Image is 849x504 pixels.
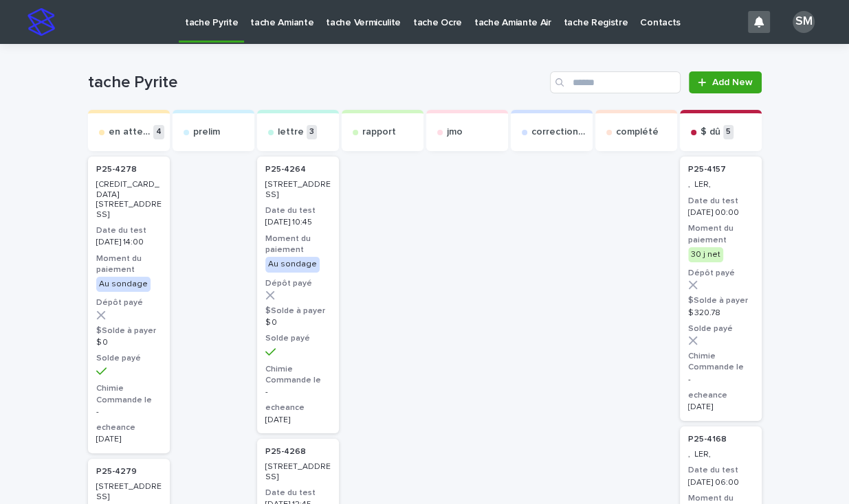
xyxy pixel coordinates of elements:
[109,126,151,138] p: en attente
[265,387,331,397] p: -
[550,71,681,93] input: Search
[265,333,331,344] h3: Solde payé
[265,278,331,289] h3: Dépôt payé
[257,157,339,433] a: P25-4264 [STREET_ADDRESS]Date du test[DATE] 10:45Moment du paiementAu sondageDépôt payé$Solde à p...
[96,225,162,236] h3: Date du test
[153,125,164,139] p: 4
[265,415,331,425] p: [DATE]
[688,208,753,218] p: [DATE] 00:00
[362,126,396,138] p: rapport
[616,126,659,138] p: complété
[265,462,331,482] p: [STREET_ADDRESS]
[265,165,306,174] p: P25-4264
[688,268,753,279] h3: Dépôt payé
[688,390,753,401] h3: echeance
[688,295,753,306] h3: $Solde à payer
[447,126,463,138] p: jmo
[531,126,587,138] p: correction exp
[265,447,306,457] p: P25-4268
[96,238,162,247] p: [DATE] 14:00
[688,180,753,190] p: , LER,
[688,375,753,385] p: -
[701,126,720,138] p: $ dû
[96,253,162,275] h3: Moment du paiement
[96,383,162,405] h3: Chimie Commande le
[96,338,162,347] p: $ 0
[96,435,162,444] p: [DATE]
[265,318,331,328] p: $ 0
[88,73,545,93] h1: tache Pyrite
[278,126,304,138] p: lettre
[96,277,151,292] div: Au sondage
[712,78,753,87] span: Add New
[793,11,815,33] div: SM
[96,180,162,220] p: [CREDIT_CARD_DATA][STREET_ADDRESS]
[96,407,162,417] p: -
[96,422,162,433] h3: echeance
[688,351,753,373] h3: Chimie Commande le
[688,450,753,459] p: , LER,
[265,364,331,386] h3: Chimie Commande le
[265,306,331,317] h3: $Solde à payer
[265,180,331,200] p: [STREET_ADDRESS]
[96,482,162,502] p: [STREET_ADDRESS]
[265,402,331,413] h3: echeance
[88,157,170,453] a: P25-4278 [CREDIT_CARD_DATA][STREET_ADDRESS]Date du test[DATE] 14:00Moment du paiementAu sondageDé...
[723,125,734,139] p: 5
[96,353,162,364] h3: Solde payé
[307,125,317,139] p: 3
[688,323,753,334] h3: Solde payé
[688,196,753,207] h3: Date du test
[688,223,753,245] h3: Moment du paiement
[96,325,162,336] h3: $Solde à payer
[265,205,331,216] h3: Date du test
[688,478,753,488] p: [DATE] 06:00
[96,467,137,477] p: P25-4279
[688,465,753,476] h3: Date du test
[96,165,137,174] p: P25-4278
[688,308,753,318] p: $ 320.78
[193,126,220,138] p: prelim
[27,8,55,36] img: stacker-logo-s-only.png
[688,247,723,262] div: 30 j net
[688,435,727,444] p: P25-4168
[265,218,331,227] p: [DATE] 10:45
[688,402,753,412] p: [DATE]
[688,165,726,174] p: P25-4157
[265,257,320,272] div: Au sondage
[680,157,762,421] a: P25-4157 , LER,Date du test[DATE] 00:00Moment du paiement30 j netDépôt payé$Solde à payer$ 320.78...
[96,297,162,308] h3: Dépôt payé
[689,71,761,93] a: Add New
[265,233,331,255] h3: Moment du paiement
[265,488,331,499] h3: Date du test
